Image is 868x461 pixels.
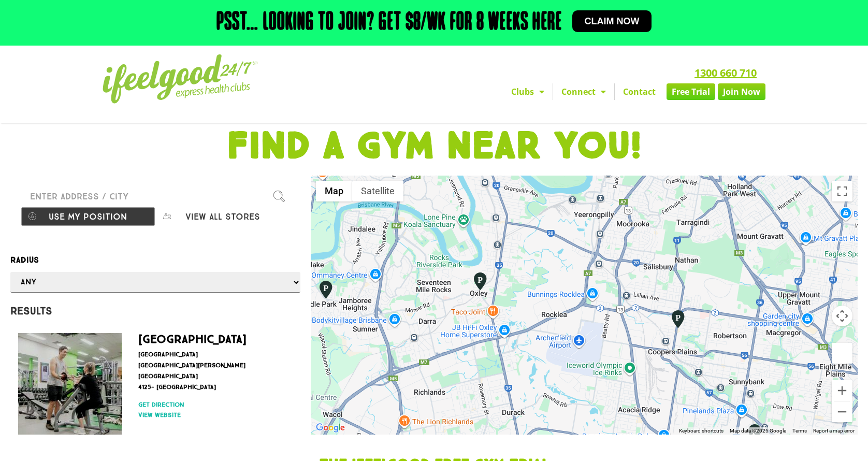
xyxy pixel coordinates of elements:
img: Google [313,421,348,435]
span: Map data ©2025 Google [730,428,786,434]
button: View all stores [155,207,290,226]
div: Oxley [471,271,489,291]
a: Connect [553,83,614,100]
img: search.svg [273,191,285,202]
div: Runcorn [746,423,763,443]
button: Show street map [316,181,352,201]
a: Report a map error [813,428,855,434]
h2: Psst… Looking to join? Get $8/wk for 8 weeks here [216,10,562,35]
button: Use my position [21,207,155,226]
a: Join Now [718,83,765,100]
label: Radius [10,253,300,267]
button: Keyboard shortcuts [679,427,724,435]
button: Toggle fullscreen view [832,181,852,201]
div: Coopers Plains [669,309,687,329]
a: [GEOGRAPHIC_DATA] [138,332,247,346]
nav: Menu [338,83,765,100]
a: Click to see this area on Google Maps [313,421,348,435]
a: 1300 660 710 [695,66,765,80]
p: [GEOGRAPHIC_DATA] [GEOGRAPHIC_DATA][PERSON_NAME][GEOGRAPHIC_DATA] 4125- [GEOGRAPHIC_DATA] [138,349,287,393]
button: Zoom out [832,401,852,422]
button: Zoom in [832,380,852,401]
div: Middle Park [317,280,335,299]
a: Terms (opens in new tab) [792,428,807,434]
a: Claim now [572,10,652,32]
h1: FIND A GYM NEAR YOU! [5,128,863,165]
a: Contact [615,83,664,100]
button: Map camera controls [832,306,852,326]
button: Show satellite imagery [352,181,403,201]
span: Claim now [585,17,640,26]
a: Get direction [138,400,287,409]
a: Free Trial [667,83,715,100]
h4: Results [10,305,300,317]
a: View website [138,410,287,420]
button: Drag Pegman onto the map to open Street View [832,343,852,364]
a: Clubs [503,83,553,100]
